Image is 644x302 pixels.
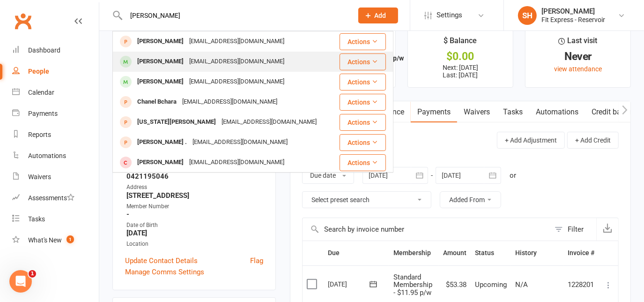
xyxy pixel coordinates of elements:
[324,241,389,265] th: Due
[134,55,186,68] div: [PERSON_NAME]
[12,103,99,124] a: Payments
[186,75,287,89] div: [EMAIL_ADDRESS][DOMAIN_NAME]
[67,235,74,243] span: 1
[126,191,263,200] strong: [STREET_ADDRESS]
[123,9,346,22] input: Search...
[440,191,501,208] button: Added From
[9,270,32,293] iframe: Intercom live chat
[12,166,99,188] a: Waivers
[559,35,598,52] div: Last visit
[28,194,74,202] div: Assessments
[28,236,62,244] div: What's New
[12,188,99,209] a: Assessments
[534,52,622,61] div: Never
[529,101,585,123] a: Automations
[437,5,462,26] span: Settings
[134,136,190,149] div: [PERSON_NAME] .
[12,124,99,145] a: Reports
[134,95,179,109] div: Chanel Bchara
[497,132,565,149] button: + Add Adjustment
[28,173,51,181] div: Waivers
[28,131,51,138] div: Reports
[179,95,280,109] div: [EMAIL_ADDRESS][DOMAIN_NAME]
[340,94,386,111] button: Actions
[340,53,386,70] button: Actions
[411,101,457,123] a: Payments
[125,266,204,278] a: Manage Comms Settings
[126,221,263,230] div: Date of Birth
[134,75,186,89] div: [PERSON_NAME]
[393,273,432,297] span: Standard Membership - $11.95 p/w
[186,156,287,169] div: [EMAIL_ADDRESS][DOMAIN_NAME]
[126,210,263,219] strong: -
[219,115,319,129] div: [EMAIL_ADDRESS][DOMAIN_NAME]
[28,215,45,223] div: Tasks
[126,202,263,211] div: Member Number
[340,134,386,151] button: Actions
[12,209,99,230] a: Tasks
[28,110,58,117] div: Payments
[375,12,386,19] span: Add
[510,170,516,181] div: or
[340,33,386,50] button: Actions
[28,46,60,54] div: Dashboard
[126,229,263,237] strong: [DATE]
[439,241,471,265] th: Amount
[190,136,290,149] div: [EMAIL_ADDRESS][DOMAIN_NAME]
[475,280,507,289] span: Upcoming
[471,241,511,265] th: Status
[134,35,186,48] div: [PERSON_NAME]
[11,9,35,33] a: Clubworx
[28,68,49,75] div: People
[511,241,563,265] th: History
[28,152,66,159] div: Automations
[126,183,263,192] div: Address
[125,255,198,266] a: Update Contact Details
[12,145,99,166] a: Automations
[186,35,287,48] div: [EMAIL_ADDRESS][DOMAIN_NAME]
[302,167,354,184] button: Due date
[340,154,386,171] button: Actions
[340,114,386,131] button: Actions
[541,15,605,24] div: Fit Express - Reservoir
[328,277,371,291] div: [DATE]
[186,55,287,68] div: [EMAIL_ADDRESS][DOMAIN_NAME]
[250,255,263,266] a: Flag
[12,82,99,103] a: Calendar
[134,115,219,129] div: [US_STATE][PERSON_NAME]
[518,6,537,25] div: SH
[340,74,386,91] button: Actions
[496,101,529,123] a: Tasks
[457,101,496,123] a: Waivers
[554,65,602,73] a: view attendance
[444,35,477,52] div: $ Balance
[416,52,504,61] div: $0.00
[515,280,528,289] span: N/A
[550,218,596,241] button: Filter
[28,89,54,96] div: Calendar
[303,218,550,241] input: Search by invoice number
[416,64,504,79] p: Next: [DATE] Last: [DATE]
[567,132,619,149] button: + Add Credit
[563,241,599,265] th: Invoice #
[389,241,439,265] th: Membership
[568,224,584,235] div: Filter
[541,7,605,15] div: [PERSON_NAME]
[29,270,36,278] span: 1
[12,230,99,251] a: What's New1
[12,40,99,61] a: Dashboard
[12,61,99,82] a: People
[126,172,263,181] strong: 0421195046
[134,156,186,169] div: [PERSON_NAME]
[126,240,263,249] div: Location
[358,8,398,23] button: Add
